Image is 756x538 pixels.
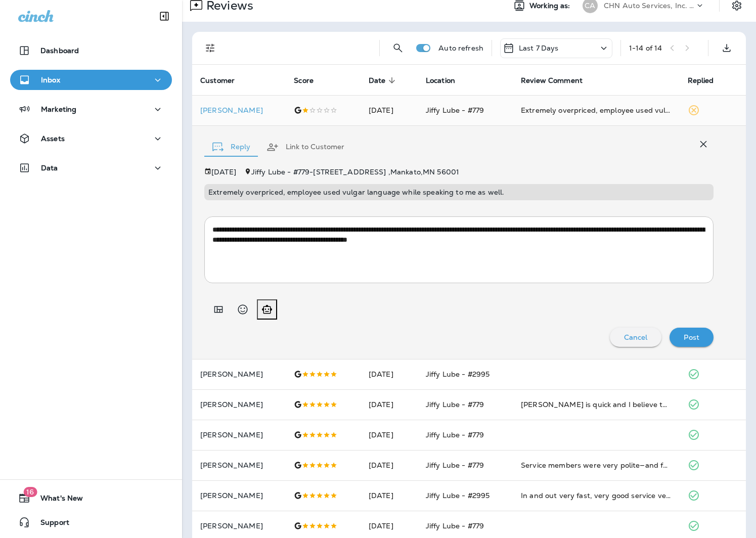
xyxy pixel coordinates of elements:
[688,76,714,85] span: Replied
[688,76,727,85] span: Replied
[41,134,65,143] p: Assets
[426,491,490,500] span: Jiffy Lube - #2995
[200,38,220,58] button: Filters
[361,420,418,450] td: [DATE]
[200,491,278,500] p: [PERSON_NAME]
[369,76,386,85] span: Date
[211,168,236,176] p: [DATE]
[200,76,248,85] span: Customer
[684,333,699,341] p: Post
[41,76,60,84] p: Inbox
[521,460,672,470] div: Service members were very polite—and fast! I brought a book to read and only got two pages done!
[200,522,278,530] p: [PERSON_NAME]
[521,490,672,501] div: In and out very fast, very good service very professional
[521,76,583,85] span: Review Comment
[426,76,455,85] span: Location
[521,76,596,85] span: Review Comment
[361,389,418,420] td: [DATE]
[521,399,672,410] div: Jiffy Lube is quick and I believe they pay attention to the details!
[426,76,468,85] span: Location
[10,128,172,149] button: Assets
[388,38,408,58] button: Search Reviews
[10,512,172,532] button: Support
[624,333,648,341] p: Cancel
[426,106,484,115] span: Jiffy Lube - #779
[204,129,258,165] button: Reply
[150,6,179,26] button: Collapse Sidebar
[426,521,484,530] span: Jiffy Lube - #779
[294,76,314,85] span: Score
[361,95,418,125] td: [DATE]
[208,299,229,320] button: Add in a premade template
[438,44,483,52] p: Auto refresh
[200,431,278,439] p: [PERSON_NAME]
[200,461,278,469] p: [PERSON_NAME]
[258,129,352,165] button: Link to Customer
[200,400,278,409] p: [PERSON_NAME]
[10,99,172,119] button: Marketing
[361,450,418,480] td: [DATE]
[41,105,76,113] p: Marketing
[426,430,484,439] span: Jiffy Lube - #779
[10,70,172,90] button: Inbox
[200,106,278,114] p: [PERSON_NAME]
[10,40,172,61] button: Dashboard
[610,328,662,347] button: Cancel
[717,38,737,58] button: Export as CSV
[369,76,399,85] span: Date
[426,400,484,409] span: Jiffy Lube - #779
[529,2,572,10] span: Working as:
[200,76,235,85] span: Customer
[426,461,484,470] span: Jiffy Lube - #779
[40,47,79,55] p: Dashboard
[361,359,418,389] td: [DATE]
[10,488,172,508] button: 16What's New
[41,164,58,172] p: Data
[604,2,695,10] p: CHN Auto Services, Inc. dba Jiffy Lube
[257,299,277,320] button: Generate AI response
[30,494,83,506] span: What's New
[200,370,278,378] p: [PERSON_NAME]
[361,480,418,511] td: [DATE]
[426,370,490,379] span: Jiffy Lube - #2995
[23,487,37,497] span: 16
[233,299,253,320] button: Select an emoji
[519,44,559,52] p: Last 7 Days
[629,44,662,52] div: 1 - 14 of 14
[208,188,709,196] p: Extremely overpriced, employee used vulgar language while speaking to me as well.
[294,76,327,85] span: Score
[30,518,69,530] span: Support
[251,167,459,176] span: Jiffy Lube - #779 - [STREET_ADDRESS] , Mankato , MN 56001
[10,158,172,178] button: Data
[670,328,714,347] button: Post
[521,105,672,115] div: Extremely overpriced, employee used vulgar language while speaking to me as well.
[200,106,278,114] div: Click to view Customer Drawer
